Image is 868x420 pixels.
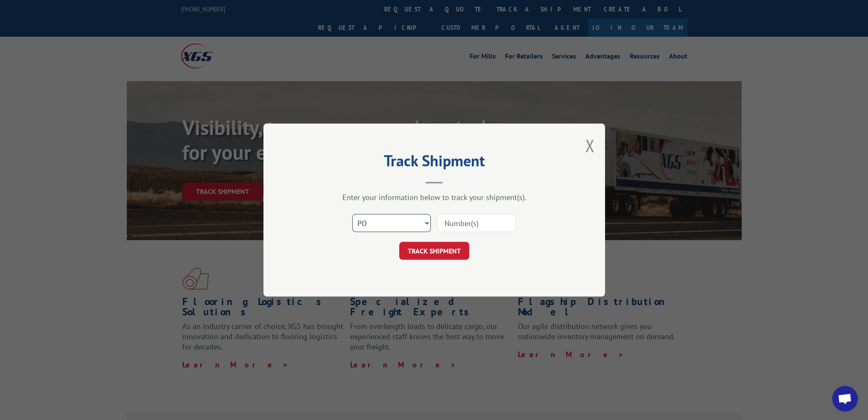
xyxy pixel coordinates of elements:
[306,192,562,202] div: Enter your information below to track your shipment(s).
[437,214,516,232] input: Number(s)
[306,155,562,171] h2: Track Shipment
[585,134,594,157] button: Close modal
[832,386,858,411] div: Open chat
[399,242,469,260] button: TRACK SHIPMENT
